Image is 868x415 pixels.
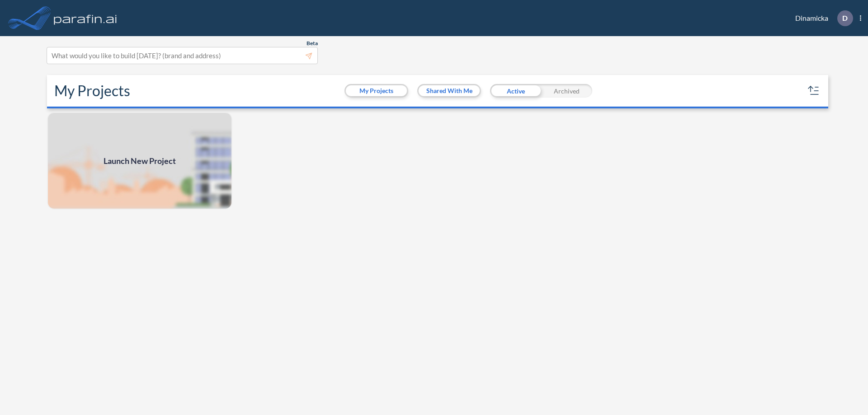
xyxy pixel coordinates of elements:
[104,155,176,167] span: Launch New Project
[541,84,592,98] div: Archived
[346,85,407,96] button: My Projects
[782,10,861,26] div: Dinamicka
[52,9,119,27] img: logo
[47,112,232,210] img: add
[419,85,480,96] button: Shared With Me
[842,14,848,22] p: D
[307,40,318,47] span: Beta
[490,84,541,98] div: Active
[47,112,232,210] a: Launch New Project
[807,84,821,98] button: sort
[54,82,130,99] h2: My Projects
